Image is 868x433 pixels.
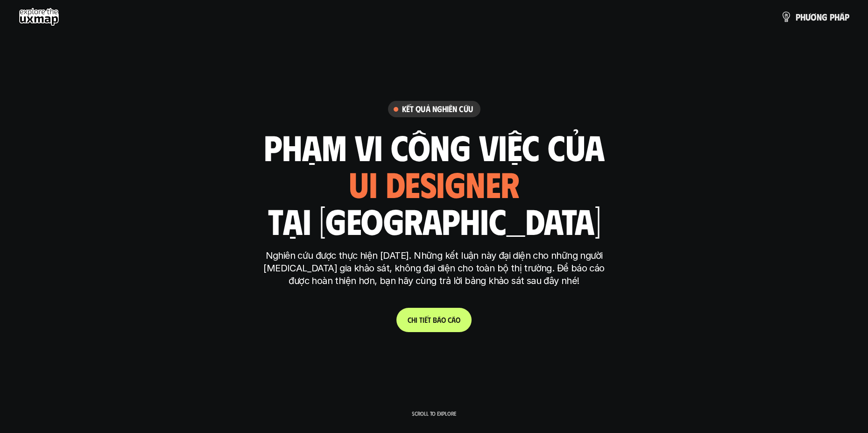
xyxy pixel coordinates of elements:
[423,315,424,324] span: i
[264,127,605,166] h1: phạm vi công việc của
[416,315,417,324] span: i
[800,12,805,22] span: h
[437,315,441,324] span: á
[408,315,411,324] span: C
[452,315,456,324] span: á
[840,12,845,22] span: á
[441,315,446,324] span: o
[268,201,600,240] h1: tại [GEOGRAPHIC_DATA]
[424,315,428,324] span: ế
[781,7,849,26] a: phươngpháp
[845,12,849,22] span: p
[396,308,472,332] a: Chitiếtbáocáo
[448,315,452,324] span: c
[834,12,840,22] span: h
[456,315,460,324] span: o
[428,315,431,324] span: t
[805,12,811,22] span: ư
[830,12,834,22] span: p
[822,12,827,22] span: g
[419,315,423,324] span: t
[433,315,437,324] span: b
[412,410,456,417] p: Scroll to explore
[817,12,822,22] span: n
[402,104,473,114] h6: Kết quả nghiên cứu
[796,12,800,22] span: p
[411,315,416,324] span: h
[811,12,817,22] span: ơ
[259,249,609,287] p: Nghiên cứu được thực hiện [DATE]. Những kết luận này đại diện cho những người [MEDICAL_DATA] gia ...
